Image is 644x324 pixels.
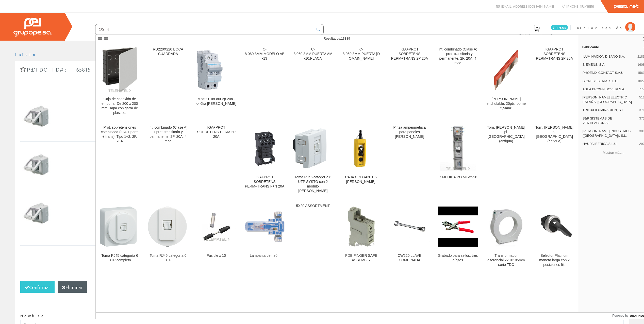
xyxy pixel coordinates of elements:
[100,253,140,263] div: Toma RJ45 categoría 6 UTP completo
[486,50,526,90] img: Puente enchufable, 20pts, borne 2,5mm²
[440,125,476,171] img: C.MEDIDA PO M1V2-20
[438,47,478,65] div: Int. combinado (Clase A) + prot. transitoria y permanente, 2P, 20A, 4 mod
[192,43,240,121] a: Mca220 Int.aut.2p 20a -c- 6ka Hager Mca220 Int.aut.2p 20a -c- 6ka [PERSON_NAME]
[196,97,236,106] div: Mca220 Int.aut.2p 20a -c- 6ka [PERSON_NAME]
[241,43,289,121] a: C-8 060 3MM.MODELO AB-13
[573,25,623,30] span: Iniciar sesión
[192,200,240,273] a: Fusible x 10 Fusible x 10
[514,21,569,40] a: 3 línea/s Pedido actual
[15,52,37,57] a: Inicio
[196,125,236,139] div: IGA+PROT SOBRETENS PERM 2P 20A
[438,175,478,180] div: C.MEDIDA PO M1V2-20
[96,121,144,199] a: Prot. sobretensiones combinada (IGA + perm + trans), Tipo 1+2, 2P, 20A
[144,121,192,199] a: Int. combinado (Clase A) + prot. transitoria y permanente, 2P, 20A, 4 mod
[245,47,285,61] div: C-8 060 3MM.MODELO AB-13
[566,4,594,8] span: [PHONE_NUMBER]
[245,207,285,246] img: Lamparita de neón
[583,95,637,104] span: [PERSON_NAME] ELECTRIC ESPAÑA, [GEOGRAPHIC_DATA]
[583,87,637,92] span: ASEA BROWN BOVERI S.A.
[293,175,333,193] div: Toma RJ45 categoría 6 UTP SYSTO con 2 módulo [PERSON_NAME]
[341,253,381,263] div: PDB FINGER SAFE ASSEMBLY
[482,121,530,199] a: Torn. [PERSON_NAME] pl. [GEOGRAPHIC_DATA](antigua)
[96,200,144,273] a: Toma RJ45 categoría 6 UTP completo Toma RJ45 categoría 6 UTP completo
[438,253,478,263] div: Grabado para sellos, tres dígitos
[196,253,236,258] div: Fusible x 10
[341,37,350,40] span: 13389
[390,125,430,139] div: Pinza amperimétrica para paneles [PERSON_NAME]
[386,200,434,273] a: CW220 LLAVE COMBINADA CW220 LLAVE COMBINADA
[241,200,289,273] a: Lamparita de neón Lamparita de neón
[341,128,381,168] img: CAJA COLGANTE 2 PULS.
[289,43,337,121] a: C-8 060 3MM.PUERTA AM-10.PLACA
[337,43,385,121] a: C-8 060 3MM.PUERTA [DOMAIN_NAME]
[100,97,140,115] div: Caja de conexión de empotrar De 200 x 200 mm. Tapa con garra de plástico.
[337,200,385,273] a: PDB FINGER SAFE ASSEMBLY PDB FINGER SAFE ASSEMBLY
[293,128,333,168] img: Toma RJ45 categoría 6 UTP SYSTO con 2 módulo blanco
[248,125,281,171] img: IGA+PROT SOBRETENS PERM+TRANS F+N 20A
[20,313,45,318] label: Nombre
[100,125,140,144] div: Prot. sobretensiones combinada (IGA + perm + trans), Tipo 1+2, 2P, 20A
[148,207,188,246] img: Toma RJ45 categoría 6 UTP
[583,79,635,83] span: SIGNIFY IBERIA, S.L.U.
[144,200,192,273] a: Toma RJ45 categoría 6 UTP Toma RJ45 categoría 6 UTP
[245,253,285,258] div: Lamparita de neón
[192,121,240,199] a: IGA+PROT SOBRETENS PERM 2P 20A
[324,37,350,40] span: Resultados:
[390,253,430,263] div: CW220 LLAVE COMBINADA
[20,245,624,276] div: Total pedido: Total líneas:
[22,98,53,136] img: Foto artículo CAJA MEC. SUP. SYSTEM 1M IP55 (120.39473684211x150)
[13,18,52,37] img: Grupo Peisa
[482,43,530,121] a: Puente enchufable, 20pts, borne 2,5mm² [PERSON_NAME] enchufable, 20pts, borne 2,5mm²
[289,200,337,273] a: 5X20 ASSORTMENT
[583,116,637,125] span: S&P SISTEMAS DE VENTILACION,SL
[289,121,337,199] a: Toma RJ45 categoría 6 UTP SYSTO con 2 módulo blanco Toma RJ45 categoría 6 UTP SYSTO con 2 módulo ...
[337,121,385,199] a: CAJA COLGANTE 2 PULS. CAJA COLGANTE 2 [PERSON_NAME].
[58,281,87,293] button: Eliminar
[486,97,526,111] div: [PERSON_NAME] enchufable, 20pts, borne 2,5mm²
[535,253,574,267] div: Selector Platinum maneta larga con 2 posiciones fija
[583,108,637,112] span: TRILUX ILUMINACION, S.L.
[241,121,289,199] a: IGA+PROT SOBRETENS PERM+TRANS F+N 20A IGA+PROT SOBRETENS PERM+TRANS F+N 20A
[531,200,579,273] a: Selector Platinum maneta larga con 2 posiciones fija Selector Platinum maneta larga con 2 posicio...
[27,66,308,73] span: Pedido ID#: 65815 | [DATE] 19:11:59 | Cliente Invitado 1753654700 (1753654700)
[486,125,526,144] div: Torn. [PERSON_NAME] pl. [GEOGRAPHIC_DATA](antigua)
[501,4,554,8] span: [EMAIL_ADDRESS][DOMAIN_NAME]
[196,50,236,90] img: Mca220 Int.aut.2p 20a -c- 6ka Hager
[386,43,434,121] a: IGA+PROT SOBRETENS PERM+TRANS 2P 20A
[390,47,430,61] div: IGA+PROT SOBRETENS PERM+TRANS 2P 20A
[535,47,574,61] div: IGA+PROT SOBRETENS PERM+TRANS 2P 20A
[341,175,381,184] div: CAJA COLGANTE 2 [PERSON_NAME].
[341,47,381,61] div: C-8 060 3MM.PUERTA [DOMAIN_NAME]
[20,281,55,293] button: Confirmar
[245,175,285,189] div: IGA+PROT SOBRETENS PERM+TRANS F+N 20A
[438,207,478,246] img: Grabado para sellos, tres dígitos
[196,212,236,242] img: Fusible x 10
[519,32,554,38] span: Pedido actual
[95,24,313,35] input: Buscar ...
[144,43,192,121] a: RD220X220 BOCA CUADRADA
[434,200,482,273] a: Grabado para sellos, tres dígitos Grabado para sellos, tres dígitos
[531,121,579,199] a: Torn. [PERSON_NAME] pl. [GEOGRAPHIC_DATA](antigua)
[100,207,140,246] img: Toma RJ45 categoría 6 UTP completo
[390,212,430,242] img: CW220 LLAVE COMBINADA
[486,253,526,267] div: Transformador diferencial 220X105mm serie TDC
[486,207,526,246] img: Transformador diferencial 220X105mm serie TDC
[583,142,637,146] span: HAUPA IBERICA S.L.U.
[103,47,137,93] img: Caja de conexión de empotrar De 200 x 200 mm. Tapa con garra de plástico.
[583,129,637,138] span: [PERSON_NAME] INDUSTRIES ([GEOGRAPHIC_DATA]), S.L.
[386,121,434,199] a: Pinza amperimétrica para paneles [PERSON_NAME]
[22,147,53,185] img: Foto artículo CAJA MEC. SUP. SYSTEM 2M HOR IP55 (120.39473684211x150)
[612,313,628,318] span: Powered by
[551,25,568,30] span: 3 línea/s
[22,195,53,233] img: Foto artículo CAJA MEC. SUP. SYSTEM 4M HOR IP55 (120.39473684211x150)
[482,200,530,273] a: Transformador diferencial 220X105mm serie TDC Transformador diferencial 220X105mm serie TDC
[434,43,482,121] a: Int. combinado (Clase A) + prot. transitoria y permanente, 2P, 20A, 4 mod
[583,62,635,67] span: SIEMENS, S.A.
[434,121,482,199] a: C.MEDIDA PO M1V2-20 C.MEDIDA PO M1V2-20
[535,125,574,144] div: Torn. [PERSON_NAME] pl. [GEOGRAPHIC_DATA](antigua)
[531,43,579,121] a: IGA+PROT SOBRETENS PERM+TRANS 2P 20A
[96,43,144,121] a: Caja de conexión de empotrar De 200 x 200 mm. Tapa con garra de plástico. Caja de conexión de emp...
[148,47,188,56] div: RD220X220 BOCA CUADRADA
[148,253,188,263] div: Toma RJ45 categoría 6 UTP
[293,47,333,61] div: C-8 060 3MM.PUERTA AM-10.PLACA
